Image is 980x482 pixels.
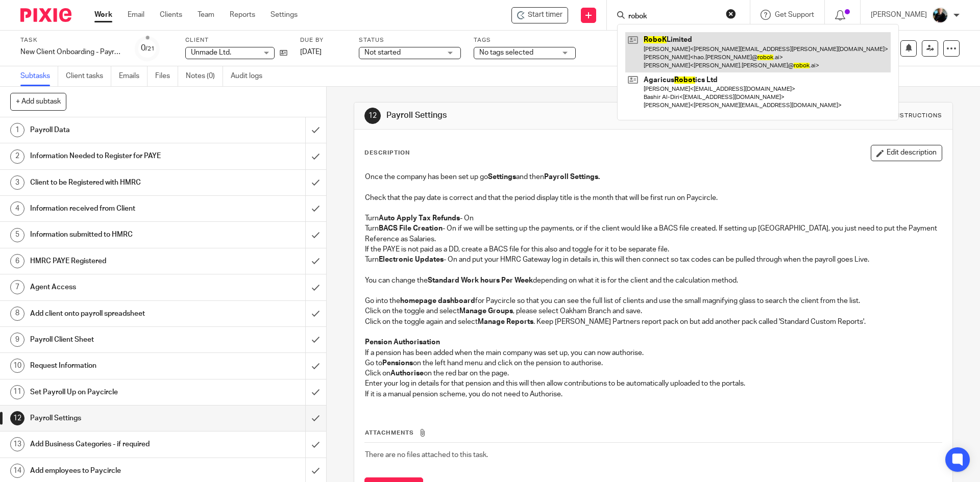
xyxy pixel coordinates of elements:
strong: BACS File Creation [379,225,443,232]
h1: Client to be Registered with HMRC [30,175,207,190]
div: 4 [10,201,24,216]
label: Due by [300,36,346,44]
p: Turn - On if we will be setting up the payments, or if the client would like a BACS file created.... [365,223,941,244]
h1: Payroll Client Sheet [30,332,207,347]
a: Team [198,10,214,20]
button: Edit description [871,145,942,161]
h1: Agent Access [30,280,207,295]
h1: Payroll Data [30,122,207,138]
div: 12 [364,108,381,124]
p: Once the company has been set up go and then [365,172,941,182]
div: 7 [10,280,24,294]
strong: Manage Reports [478,318,533,325]
h1: Add Business Categories - if required [30,437,207,452]
h1: Set Payroll Up on Paycircle [30,385,207,400]
p: If a pension has been added when the main company was set up, you can now authorise. [365,348,941,358]
p: Go to on the left hand menu and click on the pension to authorise. [365,358,941,368]
a: Notes (0) [186,66,223,86]
span: Unmade Ltd. [191,49,231,56]
div: 1 [10,123,24,137]
div: 9 [10,333,24,347]
button: Clear [726,9,736,19]
h1: Information Needed to Register for PAYE [30,148,207,164]
p: Turn - On [365,213,941,223]
div: 5 [10,228,24,242]
h1: Add client onto payroll spreadsheet [30,306,207,321]
span: Start timer [528,10,562,20]
span: Not started [364,49,401,56]
div: Unmade Ltd. - New Client Onboarding - Payroll Paycircle [511,7,568,23]
small: /21 [145,46,155,52]
h1: HMRC PAYE Registered [30,253,207,269]
p: You can change the depending on what it is for the client and the calculation method. [365,275,941,286]
strong: Settings [488,173,516,181]
div: 6 [10,254,24,268]
p: Click on the toggle and select , please select Oakham Branch and save. [365,306,941,316]
h1: Request Information [30,358,207,373]
strong: Authorise [390,370,424,377]
strong: homepage dashboard [400,297,475,305]
p: Description [364,149,410,157]
div: 3 [10,175,24,190]
div: Instructions [893,112,942,120]
h1: Add employees to Paycircle [30,463,207,478]
strong: Auto Apply Tax Refunds [379,215,460,222]
p: [PERSON_NAME] [871,10,927,20]
p: Turn - On and put your HMRC Gateway log in details in, this will then connect so tax codes can be... [365,255,941,265]
strong: Standard Work hours Per Week [428,277,533,284]
h1: Payroll Settings [386,110,675,121]
div: 2 [10,149,24,164]
span: [DATE] [300,48,322,56]
h1: Information received from Client [30,201,207,216]
p: Check that the pay date is correct and that the period display title is the month that will be fi... [365,193,941,203]
span: Attachments [365,430,414,436]
label: Tags [474,36,576,44]
strong: Pension Authorisation [365,339,440,346]
div: 10 [10,359,24,373]
input: Search [627,12,719,21]
img: Pixie [20,8,71,22]
div: 12 [10,411,24,425]
label: Client [185,36,287,44]
p: If the PAYE is not paid as a DD, create a BACS file for this also and toggle for it to be separat... [365,244,941,255]
h1: Payroll Settings [30,411,207,426]
strong: Manage Groups [459,308,513,315]
div: 0 [141,42,155,54]
p: Click on on the red bar on the page. [365,368,941,378]
a: Client tasks [66,66,111,86]
span: No tags selected [479,49,533,56]
label: Status [359,36,461,44]
strong: Pensions [382,360,413,367]
div: 14 [10,464,24,478]
strong: Electronic Updates [379,256,444,263]
a: Reports [230,10,255,20]
h1: Information submitted to HMRC [30,227,207,242]
label: Task [20,36,122,44]
strong: Payroll Settings. [544,173,600,181]
span: There are no files attached to this task. [365,451,488,459]
a: Settings [271,10,298,20]
img: nicky-partington.jpg [932,7,948,23]
a: Emails [119,66,148,86]
span: Get Support [775,11,814,18]
button: + Add subtask [10,93,66,110]
a: Email [128,10,144,20]
p: Click on the toggle again and select . Keep [PERSON_NAME] Partners report pack on but add another... [365,317,941,327]
a: Clients [160,10,182,20]
div: 13 [10,437,24,451]
p: Go into the for Paycircle so that you can see the full list of clients and use the small magnifyi... [365,296,941,306]
p: Enter your log in details for that pension and this will then allow contributions to be automatic... [365,378,941,389]
div: 8 [10,307,24,321]
div: New Client Onboarding - Payroll Paycircle [20,47,122,57]
a: Audit logs [231,66,270,86]
a: Work [94,10,112,20]
div: 11 [10,385,24,399]
a: Subtasks [20,66,58,86]
a: Files [155,66,178,86]
p: If it is a manual pension scheme, you do not need to Authorise. [365,389,941,399]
